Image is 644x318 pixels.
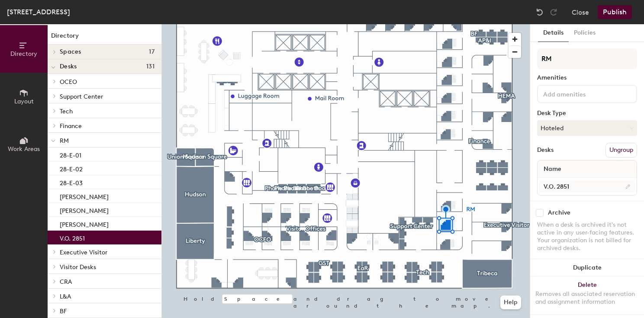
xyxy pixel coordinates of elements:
[149,48,155,55] span: 17
[48,31,161,45] h1: Directory
[60,78,77,86] span: OCEO
[60,122,82,130] span: Finance
[60,48,81,55] span: Spaces
[598,5,632,19] button: Publish
[60,163,83,173] p: 28-E-02
[541,88,619,99] input: Add amenities
[537,221,637,252] div: When a desk is archived it's not active in any user-facing features. Your organization is not bil...
[539,180,635,193] input: Unnamed desk
[8,145,40,153] span: Work Areas
[537,120,637,136] button: Hoteled
[537,74,637,81] div: Amenities
[60,263,96,271] span: Visitor Desks
[530,259,644,276] button: Duplicate
[60,149,81,159] p: 28-E-01
[549,8,558,16] img: Redo
[146,63,155,70] span: 131
[535,290,639,306] div: Removes all associated reservation and assignment information
[539,161,566,177] span: Name
[538,24,569,42] button: Details
[548,209,570,216] div: Archive
[537,147,554,154] div: Desks
[500,296,521,309] button: Help
[60,205,109,215] p: [PERSON_NAME]
[60,63,77,70] span: Desks
[572,5,589,19] button: Close
[60,191,109,201] p: [PERSON_NAME]
[60,177,83,187] p: 28-E-03
[60,308,67,315] span: BF
[60,249,107,256] span: Executive Visitor
[60,232,85,242] p: V.O. 2851
[535,8,544,16] img: Undo
[60,93,103,100] span: Support Center
[7,6,70,17] div: [STREET_ADDRESS]
[537,110,637,117] div: Desk Type
[10,50,37,58] span: Directory
[605,143,637,157] button: Ungroup
[569,24,601,42] button: Policies
[60,293,71,300] span: L&A
[14,98,34,105] span: Layout
[60,137,69,145] span: RM
[60,218,109,228] p: [PERSON_NAME]
[60,108,73,115] span: Tech
[60,278,72,286] span: CRA
[530,276,644,315] button: DeleteRemoves all associated reservation and assignment information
